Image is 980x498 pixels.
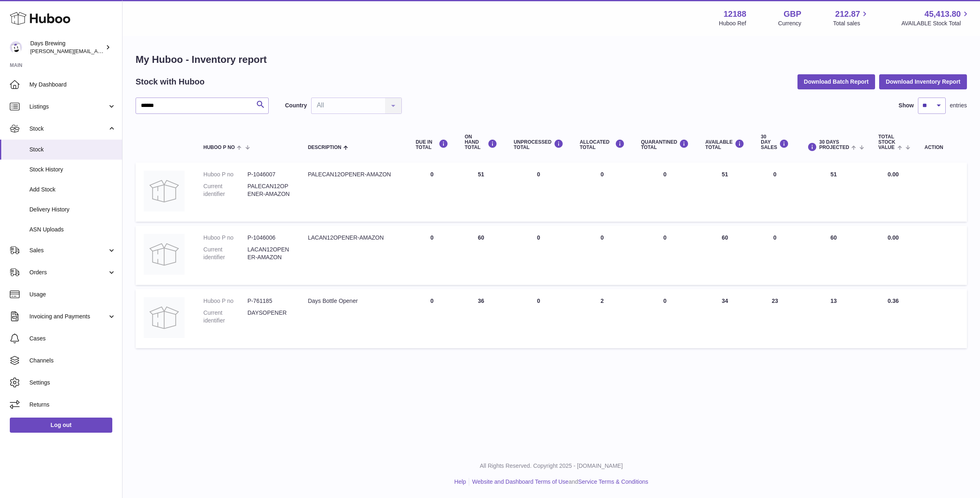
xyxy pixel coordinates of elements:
[664,234,667,241] span: 0
[29,401,116,409] span: Returns
[719,20,746,27] div: Huboo Ref
[29,357,116,365] span: Channels
[506,289,572,348] td: 0
[878,134,895,151] span: Total stock value
[924,9,961,20] span: 45,413.80
[29,226,116,233] span: ASN Uploads
[408,226,457,285] td: 0
[203,182,247,198] dt: Current identifier
[29,103,107,111] span: Listings
[753,162,797,222] td: 0
[308,171,399,178] div: PALECAN12OPENER-AMAZON
[203,171,247,178] dt: Huboo P no
[29,186,116,193] span: Add Stock
[29,166,116,173] span: Stock History
[136,76,205,87] h2: Stock with Huboo
[30,40,104,55] div: Days Brewing
[784,9,801,20] strong: GBP
[753,289,797,348] td: 23
[247,182,292,198] dd: PALECAN12OPENER-AMAZON
[888,234,899,241] span: 0.00
[29,291,116,298] span: Usage
[29,247,107,254] span: Sales
[29,146,116,153] span: Stock
[203,145,235,150] span: Huboo P no
[29,206,116,213] span: Delivery History
[833,9,869,27] a: 212.87 Total sales
[408,162,457,222] td: 0
[697,162,753,222] td: 51
[888,171,899,178] span: 0.00
[457,289,506,348] td: 36
[416,139,448,150] div: DUE IN TOTAL
[797,289,870,348] td: 13
[203,309,247,325] dt: Current identifier
[247,246,292,261] dd: LACAN12OPENER-AMAZON
[129,462,973,470] p: All Rights Reserved. Copyright 2025 - [DOMAIN_NAME]
[247,309,292,325] dd: DAYSOPENER
[247,297,292,305] dd: P-761185
[833,20,869,27] span: Total sales
[469,478,648,486] li: and
[888,298,899,304] span: 0.36
[308,297,399,305] div: Days Bottle Opener
[29,313,107,320] span: Invoicing and Payments
[950,102,967,109] span: entries
[797,162,870,222] td: 51
[29,379,116,387] span: Settings
[572,226,633,285] td: 0
[457,162,506,222] td: 51
[203,246,247,261] dt: Current identifier
[247,171,292,178] dd: P-1046007
[203,297,247,305] dt: Huboo P no
[308,234,399,242] div: LACAN12OPENER-AMAZON
[761,134,789,151] div: 30 DAY SALES
[285,102,307,109] label: Country
[29,81,116,89] span: My Dashboard
[203,234,247,242] dt: Huboo P no
[664,171,667,178] span: 0
[457,226,506,285] td: 60
[144,171,185,211] img: product image
[641,139,689,150] div: QUARANTINED Total
[697,289,753,348] td: 34
[29,125,107,133] span: Stock
[247,234,292,242] dd: P-1046006
[580,139,625,150] div: ALLOCATED Total
[901,20,970,27] span: AVAILABLE Stock Total
[753,226,797,285] td: 0
[879,74,967,89] button: Download Inventory Report
[506,162,572,222] td: 0
[29,335,116,342] span: Cases
[472,478,568,485] a: Website and Dashboard Terms of Use
[901,9,970,27] a: 45,413.80 AVAILABLE Stock Total
[664,298,667,304] span: 0
[10,418,112,432] a: Log out
[465,134,497,151] div: ON HAND Total
[724,9,746,20] strong: 12188
[578,478,648,485] a: Service Terms & Conditions
[506,226,572,285] td: 0
[408,289,457,348] td: 0
[924,145,959,150] div: Action
[514,139,563,150] div: UNPROCESSED Total
[899,102,914,109] label: Show
[29,269,107,276] span: Orders
[454,478,466,485] a: Help
[797,226,870,285] td: 60
[697,226,753,285] td: 60
[797,74,875,89] button: Download Batch Report
[144,297,185,338] img: product image
[10,41,22,53] img: greg@daysbrewing.com
[778,20,802,27] div: Currency
[819,140,849,150] span: 30 DAYS PROJECTED
[572,162,633,222] td: 0
[144,234,185,275] img: product image
[835,9,860,20] span: 212.87
[572,289,633,348] td: 2
[136,53,967,66] h1: My Huboo - Inventory report
[30,48,164,54] span: [PERSON_NAME][EMAIL_ADDRESS][DOMAIN_NAME]
[308,145,341,150] span: Description
[705,139,744,150] div: AVAILABLE Total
